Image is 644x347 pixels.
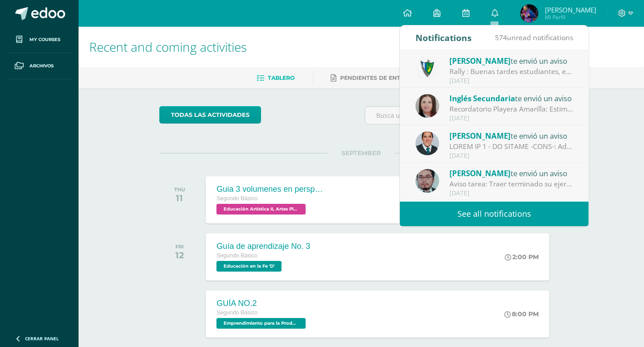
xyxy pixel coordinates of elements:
[520,4,538,22] img: b97d4e65b4f0a78ab777af2f03066293.png
[341,74,417,81] span: Pendientes de entrega
[216,299,308,308] div: GUÍA NO.2
[449,56,511,66] span: [PERSON_NAME]
[29,62,54,70] span: Archivos
[268,74,295,81] span: Tablero
[449,130,573,141] div: te envió un aviso
[216,185,324,194] div: Guia 3 volumenes en perspectiva
[174,186,185,193] div: THU
[415,132,439,155] img: 2306758994b507d40baaa54be1d4aa7e.png
[175,244,184,250] div: FRI
[216,195,258,202] span: Segundo Básico
[504,310,539,318] div: 8:00 PM
[449,179,573,189] div: Aviso tarea: Traer terminado su ejercicio de los volumenes con fondo de cielo
[505,253,539,261] div: 2:00 PM
[415,25,472,50] div: Notifications
[174,193,185,203] div: 11
[449,168,511,178] span: [PERSON_NAME]
[449,141,573,152] div: TAREA NO 1 - IV UNIDAD -TICS-: Buenas tardes Estimados todos GRUPO PROFESOR AQUINO- II BASICO D R...
[216,318,306,329] span: Emprendimiento para la Productividad 'D'
[159,106,261,124] a: todas las Actividades
[545,5,596,14] span: [PERSON_NAME]
[25,335,59,342] span: Cerrar panel
[495,33,507,42] span: 574
[328,149,395,157] span: SEPTEMBER
[7,27,71,53] a: My courses
[257,71,295,85] a: Tablero
[415,94,439,118] img: 8af0450cf43d44e38c4a1497329761f3.png
[175,250,184,260] div: 12
[216,252,258,259] span: Segundo Básico
[449,77,573,85] div: [DATE]
[495,33,573,42] span: unread notifications
[216,261,282,272] span: Educación en la Fe 'D'
[365,107,563,124] input: Busca una actividad próxima aquí...
[449,93,515,103] span: Inglés Secundaria
[449,167,573,179] div: te envió un aviso
[449,115,573,122] div: [DATE]
[449,131,511,141] span: [PERSON_NAME]
[89,38,247,55] span: Recent and coming activities
[216,242,310,251] div: Guía de aprendizaje No. 3
[545,13,596,21] span: Mi Perfil
[449,55,573,66] div: te envió un aviso
[449,66,573,77] div: Rally : Buenas tardes estudiantes, es un gusto saludarlos. Por este medio se informa que los jóve...
[216,310,258,316] span: Segundo Básico
[29,36,60,43] span: My courses
[449,190,573,197] div: [DATE]
[449,104,573,114] div: Recordatorio Playera Amarilla: Estimados estudiantes: Les recuerdo que el día de mañana deben de ...
[415,169,439,193] img: 5fac68162d5e1b6fbd390a6ac50e103d.png
[400,202,589,226] a: See all notifications
[331,71,417,85] a: Pendientes de entrega
[449,92,573,104] div: te envió un aviso
[216,204,306,215] span: Educación Artística II, Artes Plásticas 'D'
[7,53,71,79] a: Archivos
[449,152,573,160] div: [DATE]
[415,57,439,80] img: 9f174a157161b4ddbe12118a61fed988.png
